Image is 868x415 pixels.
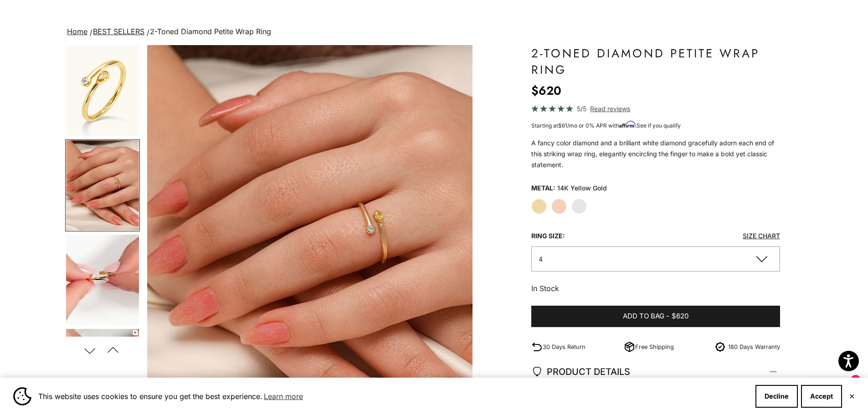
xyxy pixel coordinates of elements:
[93,27,144,36] a: BEST SELLERS
[743,232,780,240] a: Size Chart
[65,139,140,231] button: Go to item 4
[65,234,140,326] button: Go to item 5
[539,255,543,263] span: 4
[531,306,781,328] button: Add to bag-$620
[531,103,781,114] a: 5/5 Read reviews
[728,342,780,352] p: 180 Days Warranty
[66,235,139,325] img: #YellowGold #RoseGold #WhiteGold
[577,103,586,114] span: 5/5
[558,122,567,129] span: $61
[531,45,781,78] h1: 2-Toned Diamond Petite Wrap Ring
[262,389,304,403] a: Learn more
[531,181,555,195] legend: Metal:
[557,181,607,195] variant-option-value: 14K Yellow Gold
[755,385,798,408] button: Decline
[531,355,781,389] summary: PRODUCT DETAILS
[637,122,681,129] a: See if you qualify - Learn more about Affirm Financing (opens in modal)
[531,122,681,129] span: Starting at /mo or 0% APR with .
[543,342,586,352] p: 30 Days Return
[635,342,674,352] p: Free Shipping
[150,27,271,36] span: 2-Toned Diamond Petite Wrap Ring
[65,26,803,38] nav: breadcrumbs
[849,394,855,399] button: Close
[801,385,842,408] button: Accept
[66,140,139,231] img: #YellowGold #RoseGold #WhiteGold
[531,246,781,272] button: 4
[65,45,140,137] button: Go to item 1
[13,387,31,405] img: Cookie banner
[38,389,748,403] span: This website uses cookies to ensure you get the best experience.
[531,138,781,170] p: A fancy color diamond and a brilliant white diamond gracefully adorn each end of this striking wr...
[67,27,87,36] a: Home
[531,82,561,100] sale-price: $620
[672,311,688,322] span: $620
[531,364,630,379] span: PRODUCT DETAILS
[623,311,664,322] span: Add to bag
[531,282,781,294] p: In Stock
[590,103,630,114] span: Read reviews
[619,121,635,128] span: Affirm
[531,229,565,243] legend: Ring Size:
[66,46,139,136] img: #YellowGold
